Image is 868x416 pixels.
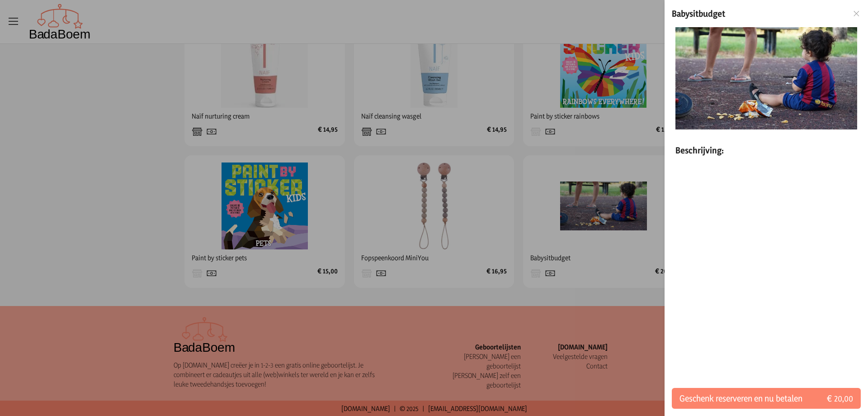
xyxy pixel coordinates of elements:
[827,392,853,405] span: € 20,00
[679,392,802,405] span: Geschenk reserveren en nu betalen
[672,388,861,409] button: Geschenk reserveren en nu betalen€ 20,00
[672,7,725,20] h2: Babysitbudget
[675,27,857,129] img: Babysitbudget
[675,144,857,157] p: Beschrijving:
